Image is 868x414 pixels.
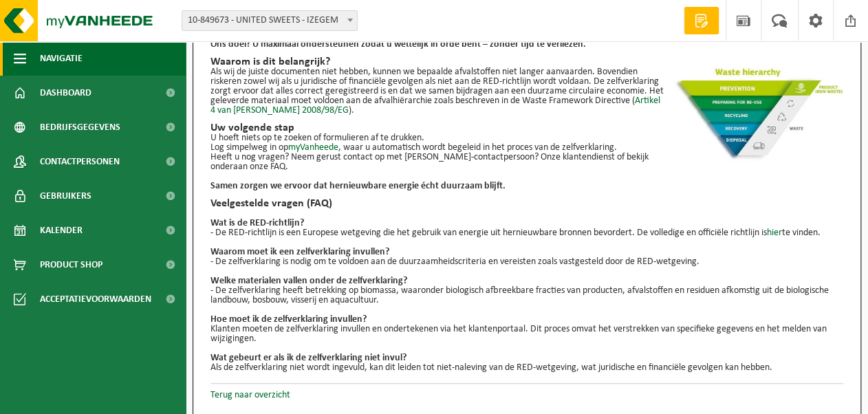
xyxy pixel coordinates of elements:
span: 10-849673 - UNITED SWEETS - IZEGEM [182,10,358,31]
a: Artikel 4 van [PERSON_NAME] 2008/98/EG [210,96,660,116]
span: Kalender [40,213,83,248]
b: Wat gebeurt er als ik de zelfverklaring niet invul? [210,353,406,363]
span: Gebruikers [40,179,91,213]
h2: Waarom is dit belangrijk? [210,56,843,67]
b: Samen zorgen we ervoor dat hernieuwbare energie écht duurzaam blijft. [210,181,506,191]
a: myVanheede [288,142,338,153]
p: Als wij de juiste documenten niet hebben, kunnen we bepaalde afvalstoffen niet langer aanvaarden.... [210,67,843,116]
span: Acceptatievoorwaarden [40,282,151,316]
span: Dashboard [40,76,91,110]
a: hier [767,228,782,238]
strong: Ons doel? U maximaal ondersteunen zodat u wettelijk in orde bent – zonder tijd te verliezen. [210,39,586,50]
a: Terug naar overzicht [210,390,290,400]
b: Welke materialen vallen onder de zelfverklaring? [210,276,407,286]
p: Klanten moeten de zelfverklaring invullen en ondertekenen via het klantenportaal. Dit proces omva... [210,325,843,344]
span: 10-849673 - UNITED SWEETS - IZEGEM [182,11,357,30]
b: Waarom moet ik een zelfverklaring invullen? [210,247,389,257]
span: Bedrijfsgegevens [40,110,120,144]
p: - De RED-richtlijn is een Europese wetgeving die het gebruik van energie uit hernieuwbare bronnen... [210,228,843,238]
span: Contactpersonen [40,144,120,179]
p: U hoeft niets op te zoeken of formulieren af te drukken. Log simpelweg in op , waar u automatisch... [210,133,843,153]
h2: Uw volgende stap [210,122,843,133]
span: Navigatie [40,41,83,76]
b: Hoe moet ik de zelfverklaring invullen? [210,314,367,325]
p: - De zelfverklaring heeft betrekking op biomassa, waaronder biologisch afbreekbare fracties van p... [210,286,843,305]
p: Als de zelfverklaring niet wordt ingevuld, kan dit leiden tot niet-naleving van de RED-wetgeving,... [210,363,843,373]
span: Product Shop [40,248,102,282]
b: Wat is de RED-richtlijn? [210,218,304,228]
h2: Veelgestelde vragen (FAQ) [210,198,843,209]
p: Heeft u nog vragen? Neem gerust contact op met [PERSON_NAME]-contactpersoon? Onze klantendienst o... [210,153,843,172]
p: - De zelfverklaring is nodig om te voldoen aan de duurzaamheidscriteria en vereisten zoals vastge... [210,257,843,267]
